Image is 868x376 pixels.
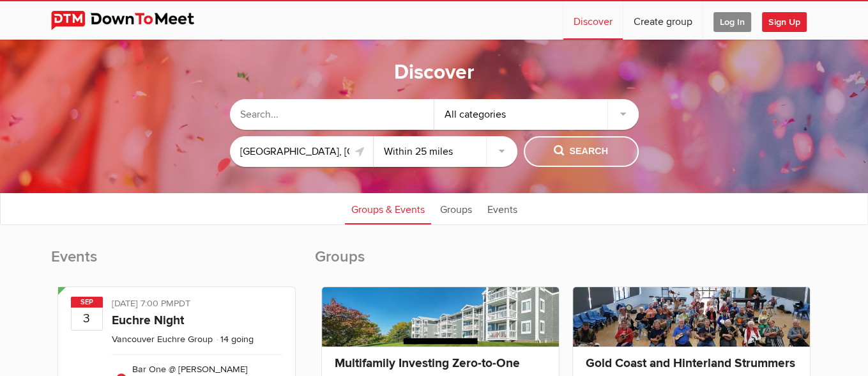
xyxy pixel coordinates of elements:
div: All categories [434,99,639,130]
span: Sign Up [762,12,807,32]
a: Events [481,192,524,224]
a: Log In [703,1,761,40]
h2: Events [51,247,302,280]
div: [DATE] 7:00 PM [112,297,282,313]
span: Sep [71,297,103,308]
b: 3 [72,307,102,330]
input: Search... [230,99,434,130]
a: Create group [623,1,703,40]
li: 14 going [215,334,254,345]
h1: Discover [394,59,475,86]
input: Location or ZIP-Code [230,136,374,167]
a: Gold Coast and Hinterland Strummers [586,356,795,371]
span: Log In [713,12,751,32]
span: Search [554,145,608,159]
a: Groups & Events [345,192,431,224]
a: Discover [563,1,623,40]
button: Search [524,136,639,167]
a: Multifamily Investing Zero-to-One [335,356,520,371]
img: DownToMeet [51,11,214,30]
a: Sign Up [762,1,817,40]
a: Euchre Night [112,313,184,328]
a: Groups [434,192,478,224]
a: Vancouver Euchre Group [112,334,213,345]
span: America/Vancouver [174,298,190,309]
h2: Groups [315,247,818,280]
